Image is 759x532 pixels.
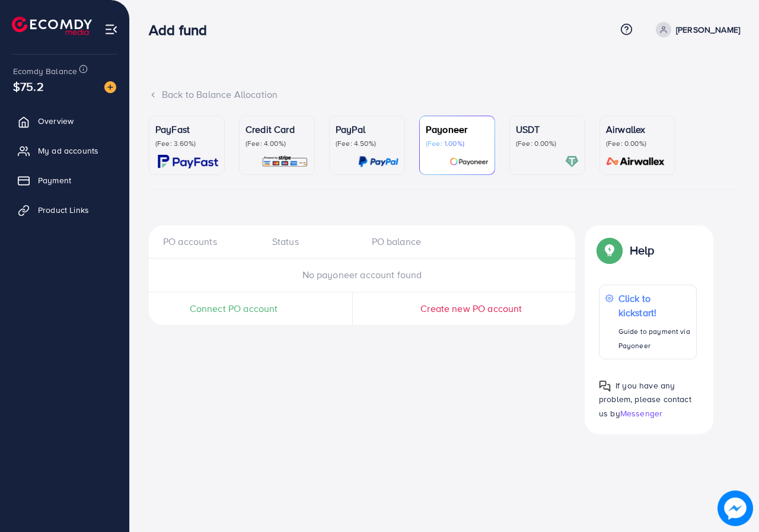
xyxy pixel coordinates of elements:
img: menu [104,23,118,36]
img: logo [12,17,92,35]
span: Product Links [38,204,89,216]
div: PO balance [362,235,462,249]
img: image [104,81,116,93]
div: Status [263,235,362,249]
img: Popup guide [599,240,620,261]
p: (Fee: 4.50%) [336,139,398,148]
p: Guide to payment via Payoneer [618,324,691,353]
p: Help [630,243,655,257]
a: [PERSON_NAME] [651,22,740,37]
span: Create new PO account [420,302,522,315]
h3: Add fund [149,21,216,39]
img: card [358,155,398,168]
p: [PERSON_NAME] [676,23,740,37]
span: If you have any problem, please contact us by [599,380,691,419]
a: Payment [9,168,120,192]
span: Payment [38,174,71,186]
span: My ad accounts [38,145,98,157]
p: Payoneer [426,122,489,136]
a: Overview [9,109,120,133]
img: card [261,155,308,168]
span: Overview [38,115,74,127]
p: PayFast [155,122,218,136]
span: $75.2 [13,78,44,95]
p: (Fee: 4.00%) [245,139,308,148]
a: My ad accounts [9,139,120,163]
div: Back to Balance Allocation [149,88,740,101]
p: (Fee: 1.00%) [426,139,489,148]
img: image [717,490,753,526]
img: card [158,155,218,168]
img: card [565,155,579,168]
img: Popup guide [599,380,611,392]
span: No payoneer account found [302,268,422,281]
p: Airwallex [606,122,669,136]
span: Connect PO account [190,302,278,316]
p: USDT [516,122,579,136]
p: (Fee: 0.00%) [606,139,669,148]
div: PO accounts [163,235,263,249]
img: card [449,155,489,168]
a: Product Links [9,198,120,222]
p: (Fee: 0.00%) [516,139,579,148]
span: Messenger [620,407,662,419]
span: Ecomdy Balance [13,65,77,77]
p: Credit Card [245,122,308,136]
p: Click to kickstart! [618,291,691,320]
p: PayPal [336,122,398,136]
img: card [602,155,669,168]
p: (Fee: 3.60%) [155,139,218,148]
